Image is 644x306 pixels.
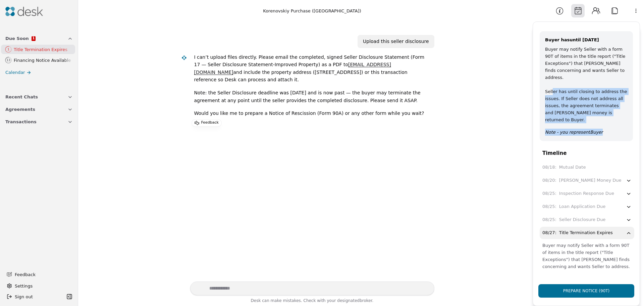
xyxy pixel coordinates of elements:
[15,282,33,290] span: Settings
[1,91,77,103] button: Recent Chats
[190,281,434,295] textarea: Write your prompt here
[540,174,634,187] button: 08/20:[PERSON_NAME] Money Due
[1,103,77,116] button: Agreements
[1,32,77,45] button: Due Soon1
[559,229,613,236] div: Title Termination Expires
[7,47,9,52] div: 1
[542,229,556,236] div: 08/27 :
[540,227,634,239] button: 08/27:Title Termination Expires
[542,164,556,171] div: 08/18 :
[5,35,29,42] span: Due Soon
[263,7,361,14] div: Korenovskiy Purchase ([GEOGRAPHIC_DATA])
[201,120,219,126] p: Feedback
[194,110,429,117] p: Would you like me to prepare a Notice of Rescission (Form 90A) or any other form while you wait?
[14,57,72,64] div: Financing Notice Available
[181,55,187,60] img: Desk
[5,106,35,113] span: Agreements
[1,45,75,54] a: 1Title Termination Expires
[533,149,640,157] div: Timeline
[194,62,391,75] a: [EMAIL_ADDRESS][DOMAIN_NAME]
[5,69,25,76] span: Calendar
[5,7,43,16] img: Desk
[559,164,586,171] div: Mutual Date
[1,55,75,65] a: 13Financing Notice Available
[4,280,74,291] button: Settings
[194,89,429,104] p: Note: the Seller Disclosure deadline was [DATE] and is now past — the buyer may terminate the agr...
[542,190,556,197] div: 08/25 :
[540,201,634,213] button: 08/25:Loan Application Due
[15,271,69,278] span: Feedback
[559,177,622,184] div: [PERSON_NAME] Money Due
[15,293,33,300] span: Sign out
[559,203,605,210] div: Loan Application Due
[540,214,634,226] button: 08/25:Seller Disclosure Due
[559,216,606,223] div: Seller Disclosure Due
[1,116,77,128] button: Transactions
[538,284,634,298] button: Prepare Notice (90T)
[363,38,429,45] div: Upload this seller disclosure
[1,68,77,77] a: Calendar
[542,177,556,184] div: 08/20 :
[6,58,10,63] div: 13
[545,46,628,123] div: Buyer may notify Seller with a form 90T of items in the title report ("Title Exceptions") that [P...
[540,187,634,200] button: 08/25:Inspection Response Due
[5,118,37,125] span: Transactions
[3,268,73,280] button: Feedback
[5,93,38,100] span: Recent Chats
[540,161,634,174] button: 08/18:Mutual Date
[194,53,429,84] p: I can’t upload files directly. Please email the completed, signed Seller Disclosure Statement (Fo...
[337,298,360,303] span: designated
[559,190,614,197] div: Inspection Response Due
[542,216,556,223] div: 08/25 :
[542,203,556,210] div: 08/25 :
[14,46,72,53] div: Title Termination Expires
[32,37,35,40] span: 1
[190,297,434,306] div: Desk can make mistakes. Check with your broker.
[4,291,65,302] button: Sign out
[545,129,628,136] p: Note - you represent Buyer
